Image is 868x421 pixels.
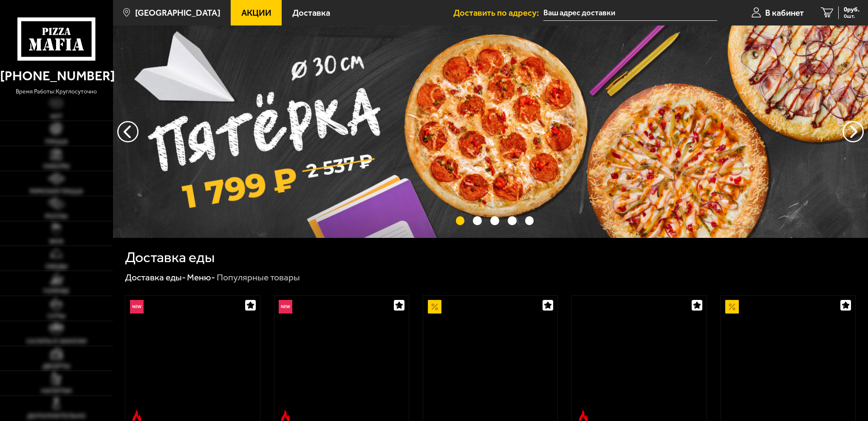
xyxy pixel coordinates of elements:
a: Меню- [187,272,215,283]
span: Обеды [45,263,68,270]
span: Дополнительно [27,413,86,419]
a: Доставка еды- [125,272,186,283]
span: Роллы [45,213,68,220]
img: Акционный [725,300,739,314]
h1: Доставка еды [125,250,215,265]
span: Наборы [43,163,70,170]
button: точки переключения [525,216,534,225]
button: точки переключения [508,216,516,225]
span: [GEOGRAPHIC_DATA] [135,8,221,17]
button: предыдущий [843,121,864,142]
img: Новинка [130,300,144,314]
span: WOK [49,238,64,245]
span: Доставить по адресу: [453,8,543,17]
span: Римская пицца [30,188,83,195]
span: Супы [48,313,65,319]
span: Горячее [43,288,69,294]
span: 0 шт. [844,14,860,19]
span: Напитки [41,388,72,394]
input: Ваш адрес доставки [543,5,717,21]
span: В кабинет [765,8,804,17]
span: 0 руб. [844,6,860,13]
button: точки переключения [456,216,464,225]
img: Новинка [279,300,292,314]
span: Доставка [292,8,330,17]
button: точки переключения [490,216,499,225]
button: следующий [117,121,139,142]
span: Акции [241,8,271,17]
span: Десерты [42,363,70,370]
button: точки переключения [473,216,481,225]
div: Популярные товары [217,271,300,283]
span: Хит [50,113,62,120]
img: Акционный [428,300,441,314]
span: Пицца [45,138,68,145]
span: Салаты и закуски [26,338,87,345]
